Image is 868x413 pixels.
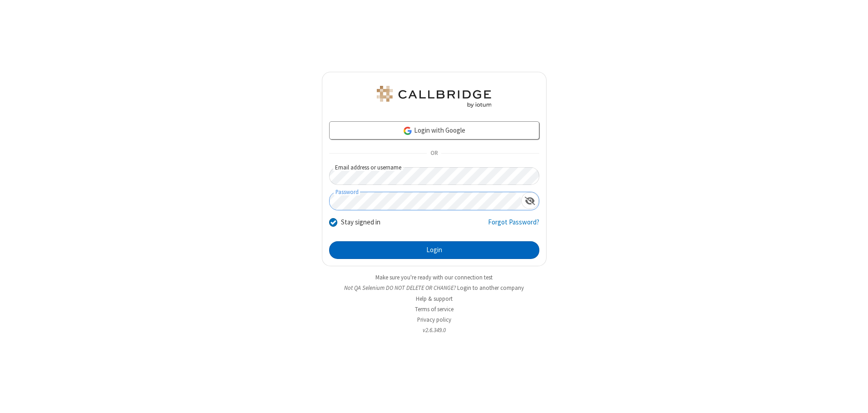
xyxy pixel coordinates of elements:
a: Make sure you're ready with our connection test [375,274,493,281]
input: Email address or username [329,167,539,185]
a: Terms of service [415,305,454,313]
div: Show password [521,192,539,209]
span: OR [427,147,441,160]
a: Login with Google [329,121,539,139]
a: Forgot Password? [488,217,539,234]
input: Password [330,192,521,210]
a: Help & support [416,295,453,303]
button: Login [329,241,539,259]
li: v2.6.349.0 [322,326,547,334]
label: Stay signed in [341,217,380,228]
a: Privacy policy [417,316,451,323]
button: Login to another company [457,284,524,292]
li: Not QA Selenium DO NOT DELETE OR CHANGE? [322,284,547,292]
img: QA Selenium DO NOT DELETE OR CHANGE [375,86,493,108]
img: google-icon.png [403,126,413,136]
